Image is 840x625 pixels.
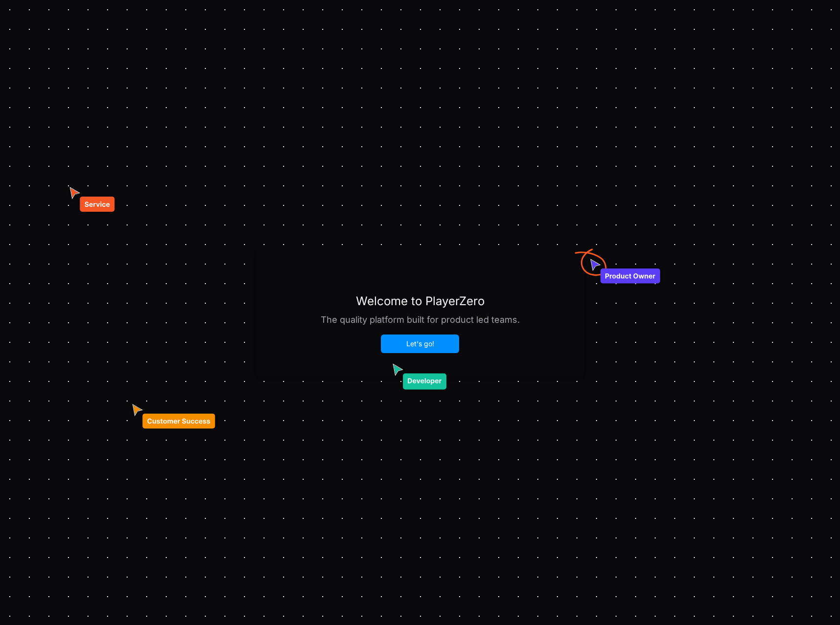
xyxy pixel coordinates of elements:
img: cs.svg [131,402,217,431]
img: owner.svg [575,248,663,286]
img: service.svg [68,186,117,215]
img: developer.svg [391,362,449,392]
h1: Welcome to PlayerZero [356,293,485,309]
button: Let's go! [381,335,459,353]
h1: The quality platform built for product led teams. [321,313,520,327]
